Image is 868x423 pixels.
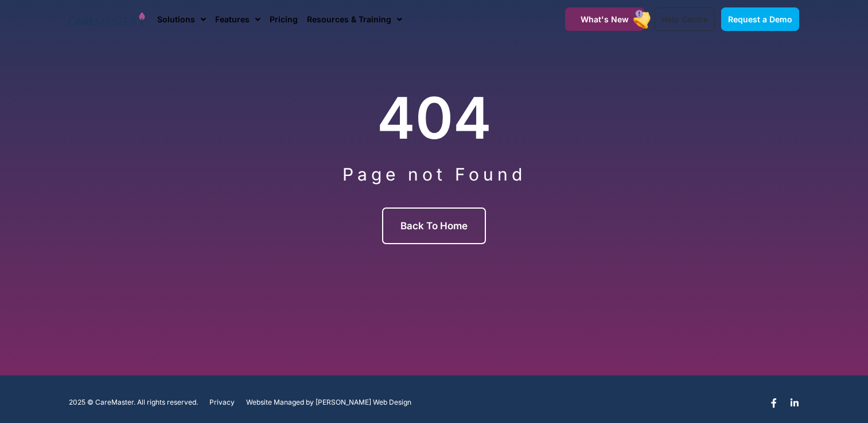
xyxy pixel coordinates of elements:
span: Back to Home [400,220,468,232]
a: Back to Home [382,207,486,244]
span: What's New [581,14,629,24]
a: What's New [565,7,644,31]
a: Privacy [209,398,235,406]
span: Website Managed by [246,398,314,406]
span: Help Centre [661,14,708,24]
a: Help Centre [655,7,715,31]
a: Request a Demo [721,7,799,31]
span: Request a Demo [728,14,792,24]
img: CareMaster Logo [68,11,146,28]
a: [PERSON_NAME] Web Design [316,398,411,406]
h2: Page not Found [69,164,800,185]
h2: 404 [69,84,800,152]
p: 2025 © CareMaster. All rights reserved. [69,398,198,406]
